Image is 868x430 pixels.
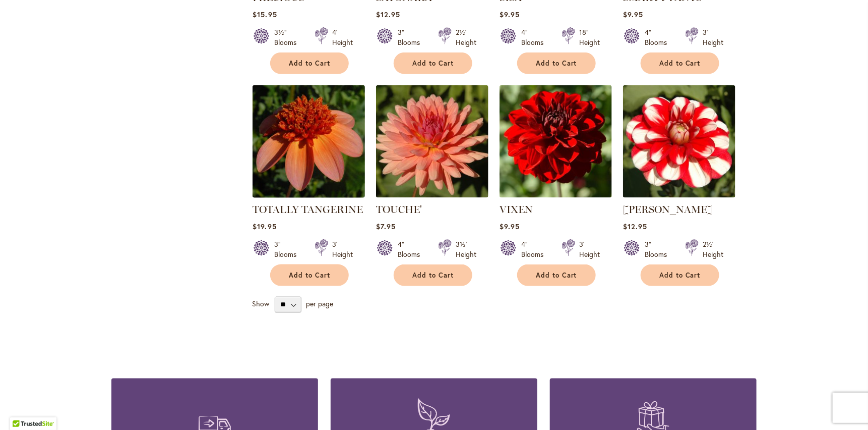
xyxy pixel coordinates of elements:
div: 3½" Blooms [274,27,302,47]
img: YORO KOBI [623,85,735,198]
div: 4" Blooms [645,27,673,47]
span: per page [306,299,333,308]
div: 2½' Height [456,27,476,47]
span: $12.95 [376,10,400,19]
span: $15.95 [253,10,277,19]
img: VIXEN [500,85,612,198]
span: Add to Cart [289,59,330,68]
a: TOTALLY TANGERINE [253,203,363,216]
span: Add to Cart [536,271,577,280]
div: 3' Height [703,27,723,47]
span: $9.95 [500,222,520,231]
span: $9.95 [623,10,643,19]
div: 3" Blooms [645,239,673,259]
button: Add to Cart [270,264,349,286]
button: Add to Cart [517,264,596,286]
span: $12.95 [623,222,647,231]
button: Add to Cart [394,52,472,74]
span: Add to Cart [289,271,330,280]
div: 2½' Height [703,239,723,259]
button: Add to Cart [270,52,349,74]
div: 18" Height [579,27,600,47]
div: 4" Blooms [398,239,426,259]
div: 4" Blooms [521,27,549,47]
div: 4' Height [332,27,353,47]
span: Add to Cart [412,271,454,280]
div: 3" Blooms [274,239,302,259]
span: Add to Cart [659,59,701,68]
span: Add to Cart [412,59,454,68]
img: TOUCHE' [376,85,488,198]
div: 3' Height [332,239,353,259]
a: [PERSON_NAME] [623,203,713,216]
div: 3' Height [579,239,600,259]
span: Add to Cart [536,59,577,68]
a: TOUCHE' [376,203,422,216]
div: 3½' Height [456,239,476,259]
span: $9.95 [500,10,520,19]
button: Add to Cart [394,264,472,286]
span: $19.95 [253,222,276,231]
a: VIXEN [500,190,612,200]
a: VIXEN [500,203,533,216]
a: TOTALLY TANGERINE [253,190,365,200]
a: YORO KOBI [623,190,735,200]
button: Add to Cart [641,52,719,74]
span: Show [252,299,269,308]
button: Add to Cart [517,52,596,74]
span: $7.95 [376,222,396,231]
iframe: Launch Accessibility Center [8,394,36,422]
button: Add to Cart [641,264,719,286]
img: TOTALLY TANGERINE [250,82,368,200]
span: Add to Cart [659,271,701,280]
div: 3" Blooms [398,27,426,47]
a: TOUCHE' [376,190,488,200]
div: 4" Blooms [521,239,549,259]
